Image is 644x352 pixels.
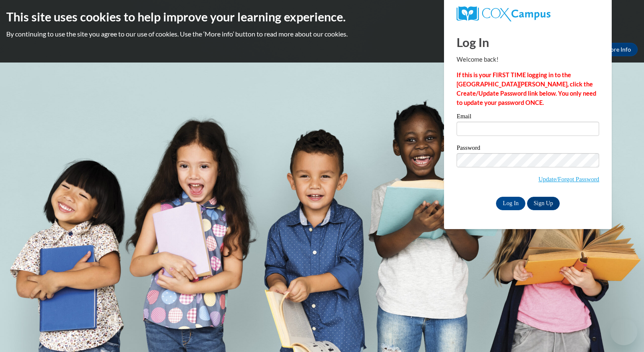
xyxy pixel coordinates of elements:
p: By continuing to use the site you agree to our use of cookies. Use the ‘More info’ button to read... [6,29,638,39]
a: More Info [598,43,638,56]
input: Log In [496,197,525,210]
a: Update/Forgot Password [538,176,599,183]
img: COX Campus [457,6,551,21]
a: Sign Up [527,197,560,210]
strong: If this is your FIRST TIME logging in to the [GEOGRAPHIC_DATA][PERSON_NAME], click the Create/Upd... [457,71,596,106]
iframe: Button to launch messaging window [610,318,637,345]
h2: This site uses cookies to help improve your learning experience. [6,8,638,25]
label: Password [457,145,599,153]
a: COX Campus [457,6,599,21]
p: Welcome back! [457,55,599,64]
label: Email [457,113,599,122]
h1: Log In [457,34,599,51]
